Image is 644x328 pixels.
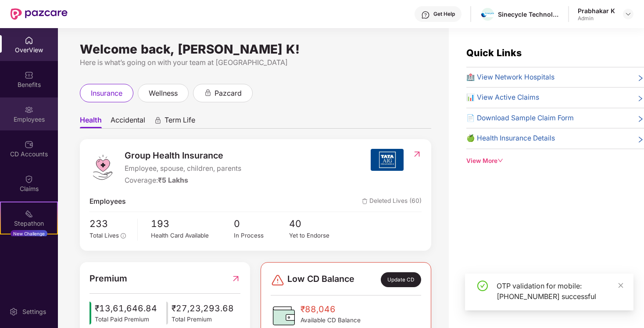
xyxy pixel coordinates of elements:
[271,273,285,287] img: svg+xml;base64,PHN2ZyBpZD0iRGFuZ2VyLTMyeDMyIiB4bWxucz0iaHR0cDovL3d3dy53My5vcmcvMjAwMC9zdmciIHdpZH...
[80,46,431,53] div: Welcome back, [PERSON_NAME] K!
[111,115,145,128] span: Accidental
[125,163,241,174] span: Employee, spouse, children, parents
[89,272,127,285] span: Premium
[234,231,289,240] div: In Process
[11,8,68,20] img: New Pazcare Logo
[215,88,242,99] span: pazcard
[497,281,623,302] div: OTP validation for mobile: [PHONE_NUMBER] successful
[498,10,559,18] div: Sinecycle Technologies Private Limited
[637,74,644,83] span: right
[20,307,49,316] div: Settings
[481,12,494,17] img: WhatsApp%20Image%202022-01-05%20at%2010.39.54%20AM.jpeg
[89,216,131,231] span: 233
[151,231,234,240] div: Health Card Available
[466,156,644,166] div: View More
[477,281,488,291] span: check-circle
[204,89,212,97] div: animation
[89,302,91,324] img: icon
[301,316,361,325] span: Available CD Balance
[466,72,555,83] span: 🏥 View Network Hospitals
[625,11,632,18] img: svg+xml;base64,PHN2ZyBpZD0iRHJvcGRvd24tMzJ4MzIiIHhtbG5zPSJodHRwOi8vd3d3LnczLm9yZy8yMDAwL3N2ZyIgd2...
[80,57,431,68] div: Here is what’s going on with your team at [GEOGRAPHIC_DATA]
[618,282,624,288] span: close
[121,233,126,238] span: info-circle
[9,307,18,316] img: svg+xml;base64,PHN2ZyBpZD0iU2V0dGluZy0yMHgyMCIgeG1sbnM9Imh0dHA6Ly93d3cudzMub3JnLzIwMDAvc3ZnIiB3aW...
[466,113,574,124] span: 📄 Download Sample Claim Form
[466,92,539,103] span: 📊 View Active Claims
[1,219,57,228] div: Stepathon
[25,71,33,79] img: svg+xml;base64,PHN2ZyBpZD0iQmVuZWZpdHMiIHhtbG5zPSJodHRwOi8vd3d3LnczLm9yZy8yMDAwL3N2ZyIgd2lkdGg9Ij...
[25,175,33,184] img: svg+xml;base64,PHN2ZyBpZD0iQ2xhaW0iIHhtbG5zPSJodHRwOi8vd3d3LnczLm9yZy8yMDAwL3N2ZyIgd2lkdGg9IjIwIi...
[11,230,47,237] div: New Challenge
[172,302,234,315] span: ₹27,23,293.68
[89,196,126,207] span: Employees
[149,88,178,99] span: wellness
[234,216,289,231] span: 0
[466,47,522,58] span: Quick Links
[125,149,241,162] span: Group Health Insurance
[25,209,33,218] img: svg+xml;base64,PHN2ZyB4bWxucz0iaHR0cDovL3d3dy53My5vcmcvMjAwMC9zdmciIHdpZHRoPSIyMSIgaGVpZ2h0PSIyMC...
[578,15,615,22] div: Admin
[289,231,344,240] div: Yet to Endorse
[151,216,234,231] span: 193
[25,36,33,45] img: svg+xml;base64,PHN2ZyBpZD0iSG9tZSIgeG1sbnM9Imh0dHA6Ly93d3cudzMub3JnLzIwMDAvc3ZnIiB3aWR0aD0iMjAiIG...
[371,149,404,171] img: insurerIcon
[172,315,234,324] span: Total Premium
[362,196,422,207] span: Deleted Lives (60)
[362,198,368,204] img: deleteIcon
[166,302,168,324] img: icon
[91,88,122,99] span: insurance
[412,150,422,159] img: RedirectIcon
[25,140,33,149] img: svg+xml;base64,PHN2ZyBpZD0iQ0RfQWNjb3VudHMiIGRhdGEtbmFtZT0iQ0QgQWNjb3VudHMiIHhtbG5zPSJodHRwOi8vd3...
[381,272,421,287] div: Update CD
[231,272,240,285] img: RedirectIcon
[497,158,504,164] span: down
[637,94,644,103] span: right
[25,105,33,114] img: svg+xml;base64,PHN2ZyBpZD0iRW1wbG95ZWVzIiB4bWxucz0iaHR0cDovL3d3dy53My5vcmcvMjAwMC9zdmciIHdpZHRoPS...
[578,7,615,15] div: Prabhakar K
[637,115,644,124] span: right
[433,11,455,18] div: Get Help
[95,302,157,315] span: ₹13,61,646.84
[165,115,195,128] span: Term Life
[421,11,430,19] img: svg+xml;base64,PHN2ZyBpZD0iSGVscC0zMngzMiIgeG1sbnM9Imh0dHA6Ly93d3cudzMub3JnLzIwMDAvc3ZnIiB3aWR0aD...
[158,176,188,184] span: ₹5 Lakhs
[125,175,241,186] div: Coverage:
[637,135,644,144] span: right
[301,303,361,316] span: ₹88,046
[80,115,102,128] span: Health
[95,315,157,324] span: Total Paid Premium
[89,154,116,180] img: logo
[289,216,344,231] span: 40
[89,232,119,239] span: Total Lives
[287,272,354,287] span: Low CD Balance
[154,116,162,124] div: animation
[466,133,555,144] span: 🍏 Health Insurance Details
